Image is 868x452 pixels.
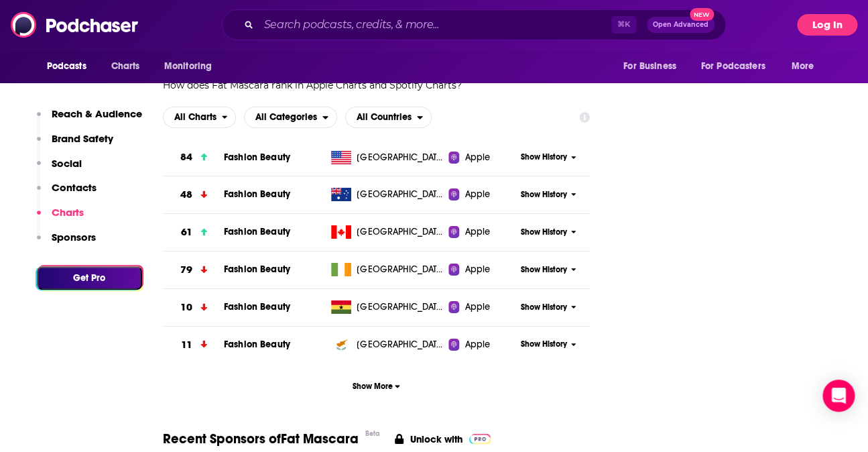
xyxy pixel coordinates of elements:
a: Fashion Beauty [224,264,290,275]
p: Unlock with [410,433,462,445]
button: Log In [797,14,857,36]
p: Sponsors [52,231,96,243]
a: Apple [448,300,516,314]
h3: 10 [180,300,192,315]
a: 79 [163,251,224,288]
span: Open Advanced [653,21,708,28]
a: [GEOGRAPHIC_DATA] [326,151,448,164]
button: open menu [155,54,229,79]
span: Fashion Beauty [224,339,290,350]
a: [GEOGRAPHIC_DATA] [326,263,448,276]
a: [GEOGRAPHIC_DATA] [326,338,448,351]
p: Social [52,157,82,170]
button: open menu [163,107,237,128]
a: 84 [163,139,224,176]
span: Recent Sponsors of Fat Mascara [163,431,359,447]
img: Pro Logo [469,434,491,444]
button: Social [37,157,82,182]
span: Australia [357,188,444,201]
button: open menu [614,54,693,79]
a: Fashion Beauty [224,152,290,163]
a: Apple [448,151,516,164]
p: How does Fat Mascara rank in Apple Charts and Spotify Charts? [163,78,462,93]
span: All Countries [357,113,412,122]
input: Search podcasts, credits, & more... [259,14,611,36]
a: Apple [448,338,516,351]
button: Show History [516,264,580,276]
p: Reach & Audience [52,107,142,120]
span: Show History [521,227,567,238]
button: Show History [516,152,580,163]
button: Show History [516,227,580,238]
img: Podchaser - Follow, Share and Rate Podcasts [11,12,139,38]
div: Search podcasts, credits, & more... [222,9,726,40]
button: Show History [516,302,580,313]
h3: 84 [180,150,192,165]
h3: 11 [181,337,192,353]
span: For Podcasters [701,57,765,76]
span: Show More [353,382,400,391]
button: Show More [163,374,591,398]
button: Open AdvancedNew [647,17,715,33]
span: Show History [521,339,567,350]
span: For Business [623,57,676,76]
button: open menu [782,54,830,79]
div: Beta [365,429,380,438]
span: Podcasts [47,57,86,76]
span: Apple [464,300,490,314]
button: Get Pro [37,266,142,290]
button: open menu [345,107,432,128]
a: [GEOGRAPHIC_DATA] [326,300,448,314]
button: Sponsors [37,231,96,256]
a: Apple [448,188,516,201]
span: Canada [357,225,444,239]
button: open menu [692,54,785,79]
button: open menu [244,107,337,128]
h3: 61 [181,225,192,240]
button: Show History [516,339,580,350]
span: Ireland [357,263,444,276]
a: [GEOGRAPHIC_DATA] [326,225,448,239]
span: All Categories [255,113,317,122]
h2: Categories [244,107,337,128]
a: 48 [163,176,224,213]
span: Show History [521,264,567,276]
span: More [791,57,814,76]
a: Apple [448,263,516,276]
span: Charts [111,57,140,76]
span: Apple [464,263,490,276]
span: Fashion Beauty [224,188,290,200]
button: Reach & Audience [37,107,142,132]
p: Charts [52,206,84,219]
a: 11 [163,327,224,363]
button: Show History [516,189,580,201]
button: Contacts [37,181,97,206]
a: Fashion Beauty [224,226,290,237]
a: Charts [103,54,148,79]
a: 10 [163,289,224,326]
span: Monitoring [164,57,212,76]
h3: 79 [180,262,192,278]
a: Apple [448,225,516,239]
h2: Platforms [163,107,237,128]
span: ⌘ K [611,16,636,34]
span: Show History [521,152,567,163]
div: Open Intercom Messenger [822,380,855,412]
span: Apple [464,338,490,351]
h2: Countries [345,107,432,128]
span: Show History [521,189,567,201]
h3: 48 [180,187,192,203]
span: Apple [464,225,490,239]
span: United States [357,151,444,164]
span: New [690,8,714,21]
span: All Charts [174,113,216,122]
a: Fashion Beauty [224,301,290,313]
button: Unlock with [391,431,495,447]
a: 61 [163,214,224,251]
button: Brand Safety [37,132,113,157]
